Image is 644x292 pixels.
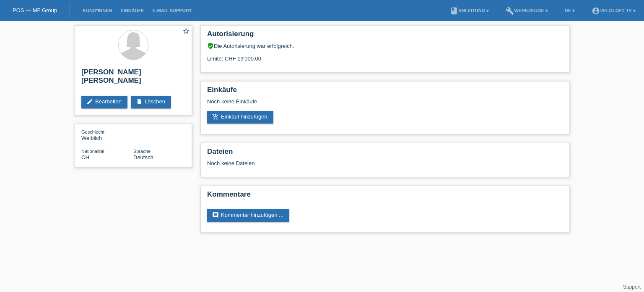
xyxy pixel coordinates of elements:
a: add_shopping_cartEinkauf hinzufügen [207,111,273,124]
i: add_shopping_cart [212,113,219,120]
h2: Kommentare [207,190,563,203]
i: verified_user [207,42,214,49]
span: Sprache [133,149,151,154]
h2: Dateien [207,147,563,160]
div: Noch keine Einkäufe [207,98,563,111]
i: build [506,7,514,15]
div: Weiblich [81,129,133,141]
div: Limite: CHF 13'000.00 [207,49,563,62]
i: account_circle [592,7,600,15]
div: Die Autorisierung war erfolgreich. [207,42,563,49]
a: POS — MF Group [13,7,57,13]
span: Geschlecht [81,129,104,134]
a: Kund*innen [78,8,116,13]
h2: Einkäufe [207,86,563,98]
div: Noch keine Dateien [207,160,463,166]
a: buildWerkzeuge ▾ [501,8,552,13]
a: Einkäufe [116,8,148,13]
i: delete [136,98,143,105]
i: edit [86,98,93,105]
i: comment [212,212,219,218]
h2: [PERSON_NAME] [PERSON_NAME] [81,68,185,89]
i: star_border [182,27,190,35]
a: bookAnleitung ▾ [446,8,493,13]
a: Support [623,284,641,290]
span: Nationalität [81,149,104,154]
span: Deutsch [133,154,153,160]
h2: Autorisierung [207,30,563,42]
a: account_circleVeloLoft TV ▾ [587,8,640,13]
a: E-Mail Support [148,8,196,13]
a: deleteLöschen [131,96,171,108]
a: star_border [182,27,190,36]
i: book [450,7,458,15]
a: commentKommentar hinzufügen ... [207,209,289,222]
span: Schweiz [81,154,89,160]
a: editBearbeiten [81,96,127,108]
a: DE ▾ [561,8,579,13]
